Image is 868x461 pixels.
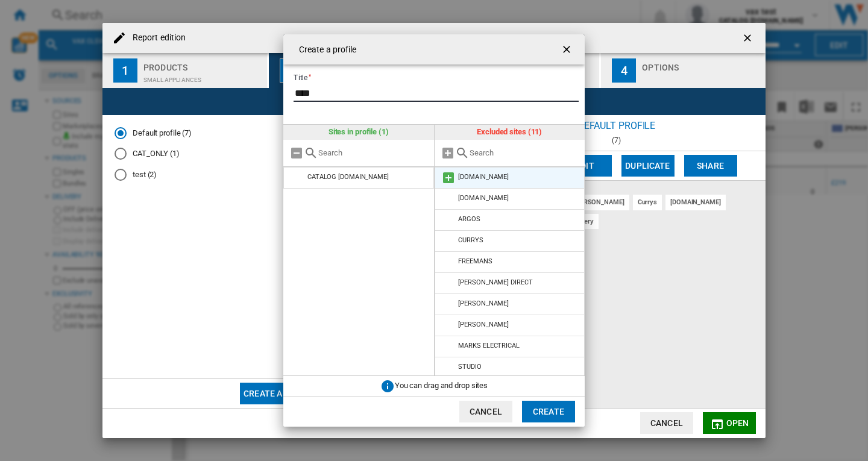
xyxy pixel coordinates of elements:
button: Cancel [459,401,512,422]
div: [DOMAIN_NAME] [458,194,509,202]
span: You can drag and drop sites [395,381,488,390]
ng-md-icon: getI18NText('BUTTONS.CLOSE_DIALOG') [561,43,575,58]
div: [PERSON_NAME] DIRECT [458,278,532,286]
button: Create [522,401,575,422]
div: FREEMANS [458,257,492,265]
div: [DOMAIN_NAME] [458,173,509,181]
div: [PERSON_NAME] [458,299,509,307]
div: CATALOG [DOMAIN_NAME] [307,173,389,181]
div: STUDIO [458,363,481,371]
input: Search [470,148,579,157]
div: ARGOS [458,215,480,223]
h4: Create a profile [293,44,357,56]
md-icon: Remove all [289,146,304,160]
div: [PERSON_NAME] [458,321,509,328]
div: MARKS ELECTRICAL [458,342,519,350]
div: CURRYS [458,236,483,244]
button: getI18NText('BUTTONS.CLOSE_DIALOG') [556,37,580,61]
div: Sites in profile (1) [283,125,434,139]
div: Excluded sites (11) [435,125,585,139]
md-icon: Add all [441,146,455,160]
input: Search [318,148,428,157]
